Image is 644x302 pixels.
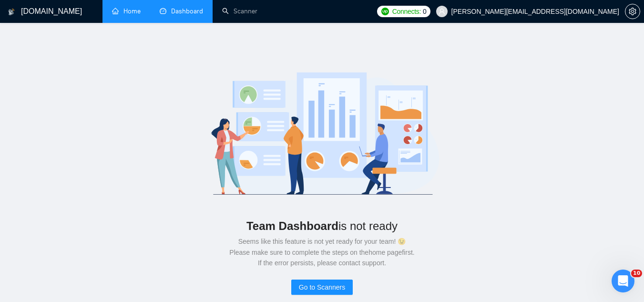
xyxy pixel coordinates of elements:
div: Seems like this feature is not yet ready for your team! 😉 Please make sure to complete the steps ... [31,236,613,268]
img: upwork-logo.png [381,8,389,15]
span: Go to Scanners [299,282,345,292]
img: logo [8,4,15,20]
span: Connects: [392,6,421,17]
span: Dashboard [171,7,203,15]
a: searchScanner [222,7,257,15]
button: setting [625,4,640,19]
span: dashboard [160,8,166,14]
div: is not ready [31,216,613,236]
span: user [439,8,445,15]
span: 10 [631,270,642,277]
a: setting [625,8,640,15]
span: 0 [423,6,427,17]
a: home page [368,249,402,256]
iframe: Intercom live chat [612,270,634,292]
span: setting [625,8,640,15]
img: logo [186,61,458,204]
b: Team Dashboard [246,219,338,232]
button: Go to Scanners [291,280,353,295]
a: homeHome [112,7,141,15]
